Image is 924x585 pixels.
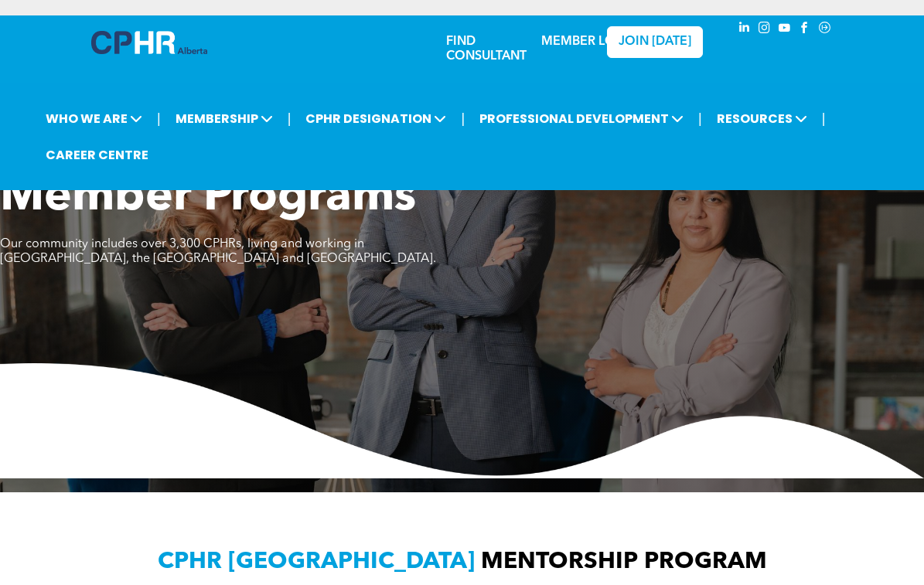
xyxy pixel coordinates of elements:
[712,104,812,133] span: RESOURCES
[91,31,207,54] img: A blue and white logo for cp alberta
[158,550,475,573] span: CPHR [GEOGRAPHIC_DATA]
[446,36,527,63] a: FIND CONSULTANT
[776,19,793,40] a: youtube
[481,550,767,573] span: MENTORSHIP PROGRAM
[619,35,691,49] span: JOIN [DATE]
[736,19,753,40] a: linkedin
[817,19,834,40] a: Social network
[41,141,153,169] a: CAREER CENTRE
[796,19,813,40] a: facebook
[475,104,688,133] span: PROFESSIONAL DEVELOPMENT
[288,103,292,134] li: |
[461,103,465,134] li: |
[607,26,704,58] a: JOIN [DATE]
[301,104,451,133] span: CPHR DESIGNATION
[756,19,773,40] a: instagram
[157,103,161,134] li: |
[41,104,147,133] span: WHO WE ARE
[171,104,278,133] span: MEMBERSHIP
[698,103,702,134] li: |
[822,103,826,134] li: |
[541,36,638,48] a: MEMBER LOGIN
